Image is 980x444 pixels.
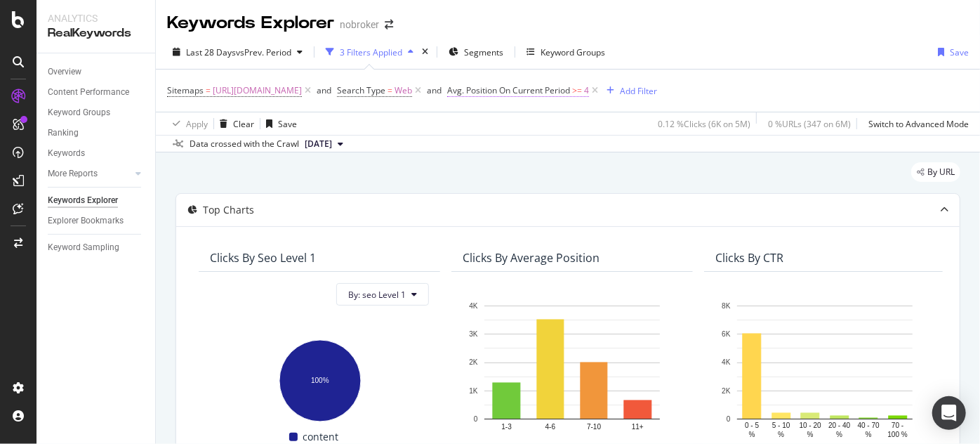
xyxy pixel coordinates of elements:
button: By: seo Level 1 [336,283,429,306]
text: 4-6 [545,424,556,431]
text: 1-3 [501,424,512,431]
span: = [388,84,392,96]
span: vs Prev. Period [236,46,291,58]
div: Save [278,118,297,130]
div: Switch to Advanced Mode [868,118,969,130]
span: [URL][DOMAIN_NAME] [213,81,302,100]
div: Clicks By seo Level 1 [210,251,316,265]
text: 6K [722,331,731,339]
svg: A chart. [463,299,682,440]
div: Apply [186,118,208,130]
div: Keyword Sampling [48,240,119,255]
div: Open Intercom Messenger [932,396,966,430]
span: 2025 Jul. 7th [305,138,332,150]
span: Web [395,81,412,100]
text: 7-10 [587,424,601,431]
text: 0 [727,415,731,423]
a: Keywords Explorer [48,193,145,208]
a: Ranking [48,126,145,141]
div: Add Filter [620,85,657,97]
div: Clicks By CTR [715,251,783,265]
span: = [206,84,211,96]
text: 4K [469,302,478,310]
text: 100 % [888,431,908,438]
a: Keywords [48,146,145,161]
text: % [866,431,872,438]
text: 2K [722,387,731,395]
div: More Reports [48,166,98,181]
button: Clear [214,112,254,135]
span: Search Type [337,84,385,96]
button: Save [260,112,297,135]
button: 3 Filters Applied [320,41,419,63]
a: More Reports [48,166,131,181]
div: and [317,84,331,96]
span: >= [572,84,582,96]
button: Add Filter [601,82,657,99]
text: % [807,431,814,438]
div: 3 Filters Applied [340,46,402,58]
div: Clicks By Average Position [463,251,600,265]
div: nobroker [340,18,379,32]
text: % [749,431,755,438]
div: Explorer Bookmarks [48,214,124,228]
text: 3K [469,331,478,339]
svg: A chart. [210,332,429,424]
span: 4 [584,81,589,100]
text: 5 - 10 [772,422,790,429]
svg: A chart. [715,299,934,440]
div: Keywords [48,146,85,161]
button: Save [932,41,969,63]
button: Segments [443,41,509,63]
div: Save [950,46,969,58]
text: 20 - 40 [828,422,851,429]
div: Overview [48,65,81,79]
div: Clear [233,118,254,130]
text: 100% [311,377,329,385]
button: Switch to Advanced Mode [863,112,969,135]
a: Content Performance [48,85,145,100]
text: 11+ [632,424,644,431]
text: 0 - 5 [745,422,759,429]
a: Explorer Bookmarks [48,214,145,228]
span: By: seo Level 1 [348,289,406,301]
text: 0 [474,415,478,423]
text: 4K [722,359,731,367]
text: 40 - 70 [858,422,880,429]
span: Sitemaps [167,84,204,96]
text: % [836,431,842,438]
div: legacy label [911,162,960,182]
text: 2K [469,359,478,367]
div: times [419,45,431,59]
div: Ranking [48,126,79,141]
a: Overview [48,65,145,79]
span: Last 28 Days [186,46,236,58]
text: 10 - 20 [800,422,822,429]
text: 1K [469,387,478,395]
div: and [427,84,442,96]
button: and [427,84,442,97]
span: Segments [464,46,503,58]
div: Top Charts [203,203,254,217]
div: Analytics [48,11,144,25]
button: Keyword Groups [521,41,611,63]
div: Data crossed with the Crawl [190,138,299,150]
text: % [778,431,784,438]
div: 0 % URLs ( 347 on 6M ) [768,118,851,130]
div: Keywords Explorer [48,193,118,208]
button: and [317,84,331,97]
div: RealKeywords [48,25,144,41]
div: 0.12 % Clicks ( 6K on 5M ) [658,118,750,130]
button: Last 28 DaysvsPrev. Period [167,41,308,63]
span: By URL [927,168,955,176]
div: Keyword Groups [48,105,110,120]
div: Content Performance [48,85,129,100]
div: Keywords Explorer [167,11,334,35]
button: Apply [167,112,208,135]
div: Keyword Groups [541,46,605,58]
text: 8K [722,302,731,310]
a: Keyword Sampling [48,240,145,255]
